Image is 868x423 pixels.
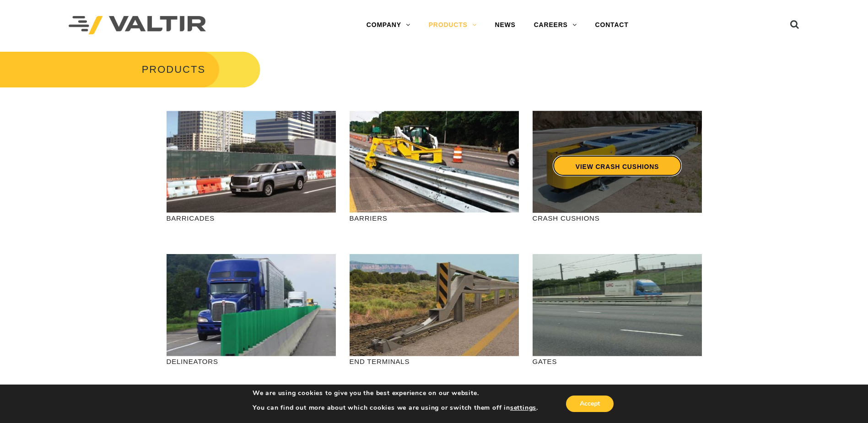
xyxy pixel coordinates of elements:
a: CONTACT [586,16,638,34]
a: PRODUCTS [420,16,486,34]
button: settings [510,404,536,412]
p: DELINEATORS [167,356,336,367]
p: We are using cookies to give you the best experience on our website. [253,389,538,397]
p: You can find out more about which cookies we are using or switch them off in . [253,404,538,412]
p: BARRIERS [350,213,519,223]
img: Valtir [69,16,206,35]
p: END TERMINALS [350,356,519,367]
a: COMPANY [357,16,420,34]
a: CAREERS [525,16,586,34]
p: GATES [533,356,702,367]
a: VIEW CRASH CUSHIONS [552,155,681,176]
p: BARRICADES [167,213,336,223]
button: Accept [566,396,614,412]
p: CRASH CUSHIONS [533,213,702,223]
a: NEWS [486,16,525,34]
